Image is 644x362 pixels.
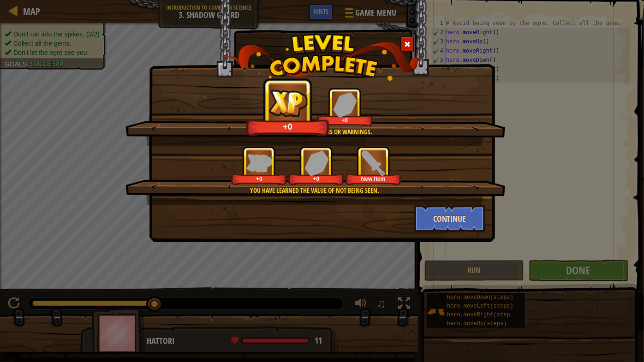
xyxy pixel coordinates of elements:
[246,154,272,172] img: reward_icon_xp.png
[304,150,328,176] img: reward_icon_gems.png
[290,175,342,182] div: +0
[169,186,460,195] div: You have learned the value of not being seen.
[169,127,460,136] div: Clean code: no code errors or warnings.
[333,92,357,117] img: reward_icon_gems.png
[223,34,421,81] img: level_complete.png
[249,121,327,132] div: +0
[233,175,285,182] div: +0
[414,205,486,232] button: Continue
[266,88,310,119] img: reward_icon_xp.png
[319,117,371,124] div: +0
[347,175,400,182] div: New Item
[361,150,386,176] img: portrait.png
